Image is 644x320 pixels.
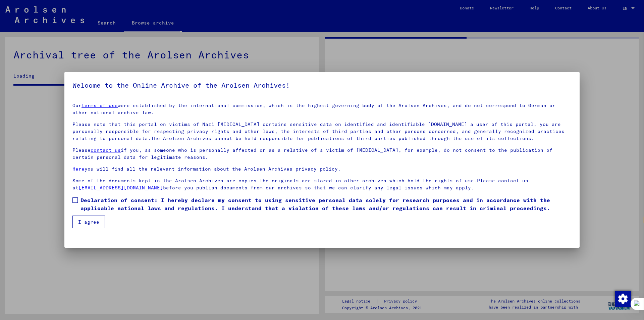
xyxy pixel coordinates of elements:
[72,177,572,191] p: Some of the documents kept in the Arolsen Archives are copies.The originals are stored in other a...
[72,216,105,228] button: I agree
[82,102,118,108] a: terms of use
[72,121,572,142] p: Please note that this portal on victims of Nazi [MEDICAL_DATA] contains sensitive data on identif...
[615,291,631,307] img: Change consent
[72,147,572,161] p: Please if you, as someone who is personally affected or as a relative of a victim of [MEDICAL_DAT...
[72,166,572,173] p: you will find all the relevant information about the Arolsen Archives privacy policy.
[72,80,572,91] h5: Welcome to the Online Archive of the Arolsen Archives!
[614,290,631,307] div: Change consent
[72,166,85,172] a: Here
[78,185,163,191] a: [EMAIL_ADDRESS][DOMAIN_NAME]
[72,102,572,116] p: Our were established by the international commission, which is the highest governing body of the ...
[80,196,572,212] span: Declaration of consent: I hereby declare my consent to using sensitive personal data solely for r...
[91,147,121,153] a: contact us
